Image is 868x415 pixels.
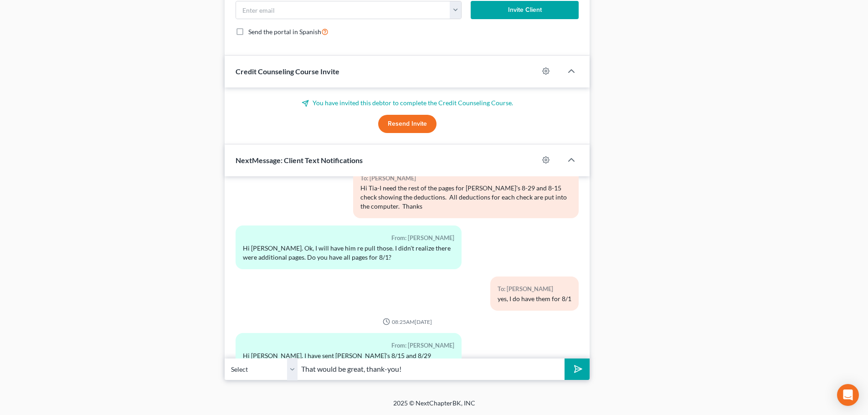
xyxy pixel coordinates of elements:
[243,340,454,351] div: From: [PERSON_NAME]
[837,384,859,406] div: Open Intercom Messenger
[378,115,437,133] button: Resend Invite
[236,98,579,108] p: You have invited this debtor to complete the Credit Counseling Course.
[360,184,571,211] div: Hi Tia-I need the rest of the pages for [PERSON_NAME]'s 8-29 and 8-15 check showing the deduction...
[236,156,363,164] span: NextMessage: Client Text Notifications
[498,294,571,303] div: yes, I do have them for 8/1
[243,233,454,243] div: From: [PERSON_NAME]
[471,1,579,19] button: Invite Client
[498,284,571,294] div: To: [PERSON_NAME]
[248,28,321,36] span: Send the portal in Spanish
[236,67,339,76] span: Credit Counseling Course Invite
[360,173,571,184] div: To: [PERSON_NAME]
[243,351,454,397] div: Hi [PERSON_NAME]. I have sent [PERSON_NAME]'s 8/15 and 8/29 paystubs. We have also finished our 2...
[236,318,579,326] div: 08:25AM[DATE]
[236,1,450,19] input: Enter email
[175,399,694,415] div: 2025 © NextChapterBK, INC
[243,244,454,262] div: Hi [PERSON_NAME]. Ok, I will have him re pull those. I didn't realize there were additional pages...
[298,358,565,380] input: Say something...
